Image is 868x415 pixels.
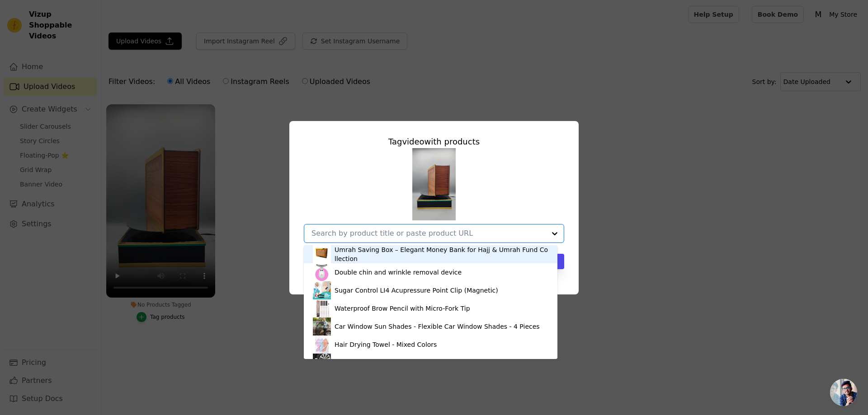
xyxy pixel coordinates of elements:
[412,148,456,220] img: tn-9ef63fb45eaa4dfcb645e1787ef78d25.png
[313,263,331,281] img: product thumbnail
[313,299,331,317] img: product thumbnail
[311,229,546,238] input: Search by product title or paste product URL
[335,304,470,313] div: Waterproof Brow Pencil with Micro-Fork Tip
[313,281,331,299] img: product thumbnail
[304,135,564,148] div: Tag video with products
[313,336,331,354] img: product thumbnail
[830,379,857,406] div: Open chat
[313,245,331,263] img: product thumbnail
[335,286,498,295] div: Sugar Control LI4 Acupressure Point Clip (Magnetic)
[313,317,331,336] img: product thumbnail
[335,268,462,277] div: Double chin and wrinkle removal device
[335,340,437,349] div: Hair Drying Towel - Mixed Colors
[335,245,548,263] div: Umrah Saving Box – Elegant Money Bank for Hajj & Umrah Fund Collection
[335,358,399,367] div: Rust Remover Spray
[313,354,331,372] img: product thumbnail
[335,322,540,331] div: Car Window Sun Shades - Flexible Car Window Shades - 4 Pieces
